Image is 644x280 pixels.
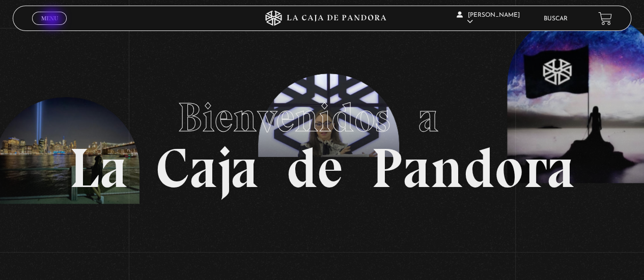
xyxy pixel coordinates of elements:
[38,24,62,31] span: Cerrar
[457,12,520,25] span: [PERSON_NAME]
[544,16,568,22] a: Buscar
[41,15,58,21] span: Menu
[598,12,612,25] a: View your shopping cart
[69,84,575,196] h1: La Caja de Pandora
[178,93,467,142] span: Bienvenidos a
